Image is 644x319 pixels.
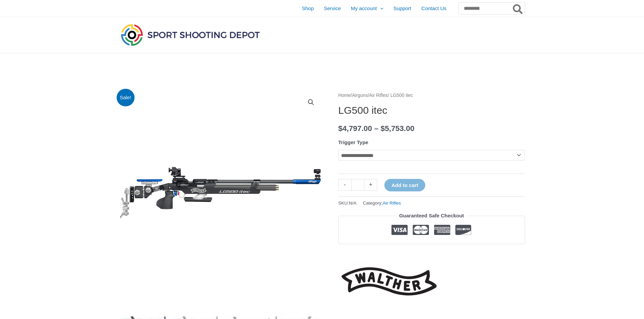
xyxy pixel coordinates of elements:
span: Category: [363,199,401,207]
span: Sale! [117,89,135,107]
span: SKU: [338,199,357,207]
h1: LG500 itec [338,104,525,116]
a: View full-screen image gallery [305,96,317,108]
span: $ [381,124,385,133]
button: Add to cart [384,179,425,191]
a: Air Rifles [369,93,388,98]
button: Search [511,3,525,14]
legend: Guaranteed Safe Checkout [397,211,467,220]
bdi: 5,753.00 [381,124,414,133]
nav: Breadcrumb [338,91,525,100]
span: N/A [349,201,357,206]
iframe: Customer reviews powered by Trustpilot [338,249,525,257]
span: $ [338,124,343,133]
label: Trigger Type [338,139,368,145]
img: Sport Shooting Depot [119,22,261,47]
a: Airguns [352,93,368,98]
span: – [374,124,379,133]
a: Air Rifles [383,201,401,206]
bdi: 4,797.00 [338,124,372,133]
a: Walther [338,262,440,300]
input: Product quantity [351,179,364,191]
a: + [364,179,377,191]
a: Home [338,93,351,98]
a: - [338,179,351,191]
